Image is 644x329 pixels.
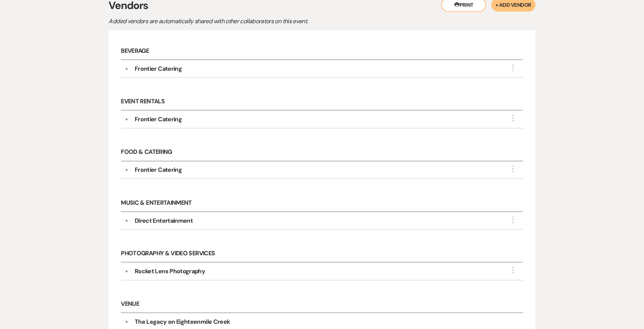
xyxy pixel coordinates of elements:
div: Frontier Catering [135,64,182,73]
div: Frontier Catering [135,165,182,174]
div: Rocket Lens Photography [135,267,205,276]
h6: Event Rentals [121,93,523,111]
button: ▼ [122,320,131,324]
div: Frontier Catering [135,115,182,124]
button: ▼ [122,269,131,273]
button: ▼ [122,219,131,223]
h6: Venue [121,296,523,314]
h6: Food & Catering [121,144,523,162]
button: ▼ [122,168,131,172]
button: ▼ [122,118,131,121]
div: The Legacy on Eighteenmile Creek [135,317,230,326]
h6: Beverage [121,43,523,60]
h6: Photography & Video Services [121,245,523,263]
button: ▼ [122,67,131,71]
h6: Music & Entertainment [121,195,523,212]
p: Added vendors are automatically shared with other collaborators on this event. [109,16,371,26]
div: Direct Entertainment [135,216,193,225]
